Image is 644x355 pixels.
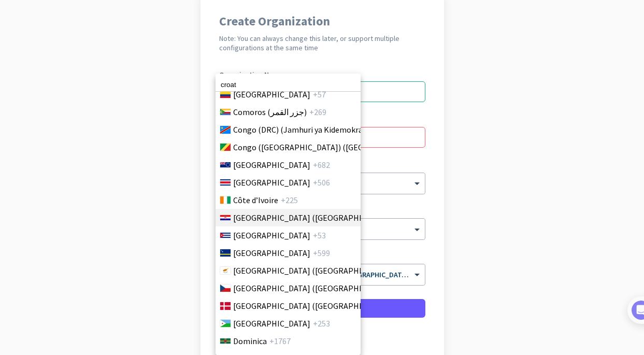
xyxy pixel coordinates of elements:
[313,247,330,259] span: +599
[313,229,326,242] span: +53
[233,264,395,277] span: [GEOGRAPHIC_DATA] ([GEOGRAPHIC_DATA])
[233,282,395,294] span: [GEOGRAPHIC_DATA] ([GEOGRAPHIC_DATA])
[309,106,326,118] span: +269
[233,88,310,101] span: [GEOGRAPHIC_DATA]
[233,194,278,206] span: Côte d’Ivoire
[313,317,330,330] span: +253
[233,335,267,347] span: Dominica
[233,123,410,136] span: Congo (DRC) (Jamhuri ya Kidemokrasia ya Kongo)
[233,300,395,312] span: [GEOGRAPHIC_DATA] ([GEOGRAPHIC_DATA])
[233,159,310,171] span: [GEOGRAPHIC_DATA]
[269,335,291,347] span: +1767
[233,176,310,189] span: [GEOGRAPHIC_DATA]
[216,78,361,92] input: Search Country
[233,211,395,224] span: [GEOGRAPHIC_DATA] ([GEOGRAPHIC_DATA])
[313,176,330,189] span: +506
[281,194,298,206] span: +225
[313,159,330,171] span: +682
[233,247,310,259] span: [GEOGRAPHIC_DATA]
[313,88,326,101] span: +57
[233,141,425,153] span: Congo ([GEOGRAPHIC_DATA]) ([GEOGRAPHIC_DATA])
[233,229,310,242] span: [GEOGRAPHIC_DATA]
[233,106,307,118] span: Comoros (‫جزر القمر‬‎)
[233,317,310,330] span: [GEOGRAPHIC_DATA]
